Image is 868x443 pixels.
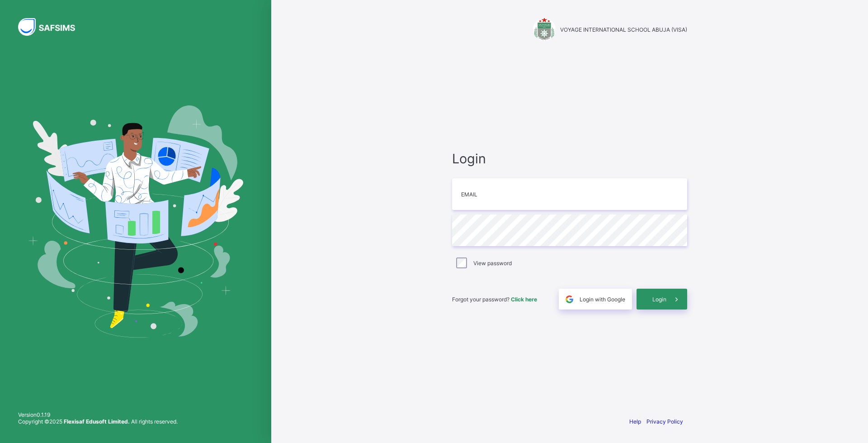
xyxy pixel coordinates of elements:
img: google.396cfc9801f0270233282035f929180a.svg [564,294,575,305]
img: Hero Image [28,105,243,337]
span: Login with Google [580,296,625,303]
label: View password [473,260,512,267]
a: Click here [511,296,537,303]
span: Copyright © 2025 All rights reserved. [18,418,178,425]
span: Login [652,296,666,303]
span: Login [452,151,687,167]
a: Help [629,418,641,425]
a: Privacy Policy [646,418,683,425]
span: Forgot your password? [452,296,537,303]
span: VOYAGE INTERNATIONAL SCHOOL ABUJA (VISA) [560,26,687,33]
strong: Flexisaf Edusoft Limited. [64,418,130,425]
img: SAFSIMS Logo [18,18,86,36]
span: Version 0.1.19 [18,411,178,418]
